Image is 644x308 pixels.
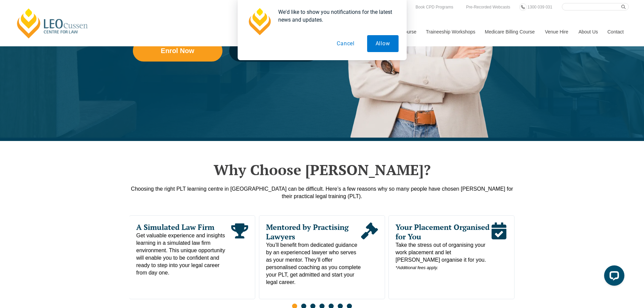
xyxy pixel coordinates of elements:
[491,222,507,271] div: Read More
[396,241,491,271] span: Take the stress out of organising your work placement and let [PERSON_NAME] organise it for you.
[388,215,515,299] div: 3 / 7
[396,222,491,241] span: Your Placement Organised for You
[129,161,515,178] h2: Why Choose [PERSON_NAME]?
[232,222,248,277] div: Read More
[599,263,627,291] iframe: LiveChat chat widget
[367,35,399,52] button: Allow
[361,222,378,286] div: Read More
[129,215,255,299] div: 1 / 7
[396,265,438,270] em: *Additional fees apply.
[266,222,361,241] span: Mentored by Practising Lawyers
[259,215,385,299] div: 2 / 7
[136,222,231,232] span: A Simulated Law Firm
[129,185,515,200] div: Choosing the right PLT learning centre in [GEOGRAPHIC_DATA] can be difficult. Here’s a few reason...
[246,8,273,35] img: notification icon
[273,8,399,24] div: We'd like to show you notifications for the latest news and updates.
[136,232,231,277] span: Get valuable experience and insights learning in a simulated law firm environment. This unique op...
[328,35,363,52] button: Cancel
[266,241,361,286] span: You’ll benefit from dedicated guidance by an experienced lawyer who serves as your mentor. They’l...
